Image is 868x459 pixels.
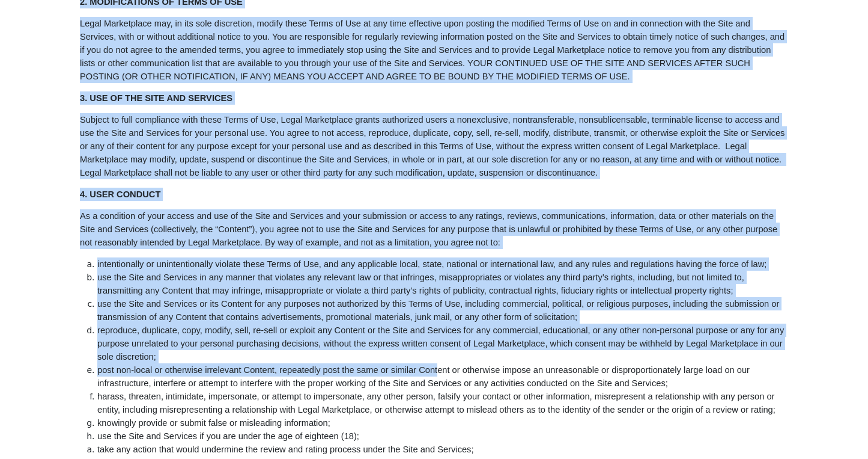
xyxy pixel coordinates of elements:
span: use the Site and Services or its Content for any purposes not authorized by this Terms of Use, in... [97,299,779,322]
span: knowingly provide or submit false or misleading information; [97,418,330,428]
span: use the Site and Services if you are under the age of eighteen (18); [97,431,359,441]
span: use the Site and Services in any manner that violates any relevant law or that infringes, misappr... [97,273,744,295]
span: 4. USER CONDUCT [80,189,160,199]
span: reproduce, duplicate, copy, modify, sell, re-sell or exploit any Content or the Site and Services... [97,325,784,362]
span: Legal Marketplace may, in its sole discretion, modify these Terms of Use at any time effective up... [80,19,785,81]
span: take any action that would undermine the review and rating process under the Site and Services; [97,445,474,454]
span: intentionally or unintentionally violate these Terms of Use, and any applicable local, state, nat... [97,259,766,269]
span: 3. USE OF THE SITE AND SERVICES [80,93,232,103]
span: Subject to full compliance with these Terms of Use, Legal Marketplace grants authorized users a n... [80,115,785,177]
span: post non-local or otherwise irrelevant Content, repeatedly post the same or similar Content or ot... [97,365,750,388]
span: harass, threaten, intimidate, impersonate, or attempt to impersonate, any other person, falsify y... [97,392,775,414]
span: As a condition of your access and use of the Site and Services and your submission or access to a... [80,211,777,247]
